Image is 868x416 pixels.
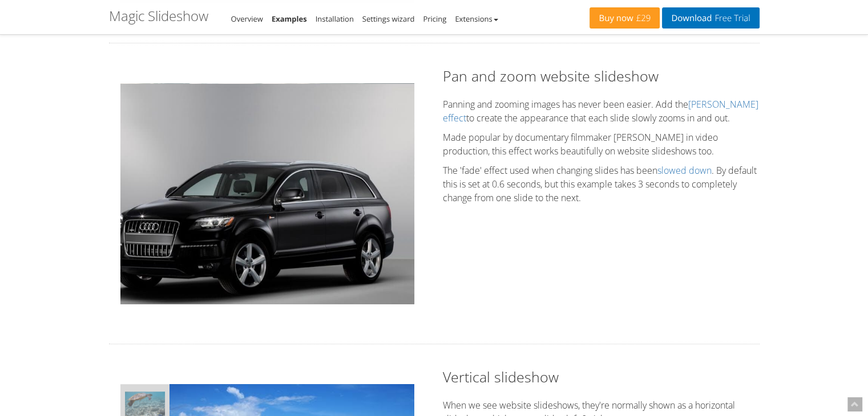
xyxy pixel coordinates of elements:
[662,7,759,28] a: DownloadFree Trial
[109,9,208,23] h1: Magic Slideshow
[455,14,498,24] a: Extensions
[62,84,414,348] img: What is Ken Burns?
[423,14,446,24] a: Pricing
[443,164,760,205] p: The 'fade' effect used when changing slides has been . By default this is set at 0.6 seconds, but...
[590,7,660,28] a: Buy now£29
[272,14,307,24] a: Examples
[362,14,415,24] a: Settings wizard
[657,164,712,177] a: slowed down
[712,14,750,23] span: Free Trial
[443,98,758,124] a: [PERSON_NAME] effect
[443,97,760,125] p: Panning and zooming images has never been easier. Add the to create the appearance that each slid...
[443,367,760,387] h2: Vertical slideshow
[443,130,760,158] p: Made popular by documentary filmmaker [PERSON_NAME] in video production, this effect works beauti...
[633,14,651,23] span: £29
[316,14,354,24] a: Installation
[443,66,760,86] h2: Pan and zoom website slideshow
[231,14,263,24] a: Overview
